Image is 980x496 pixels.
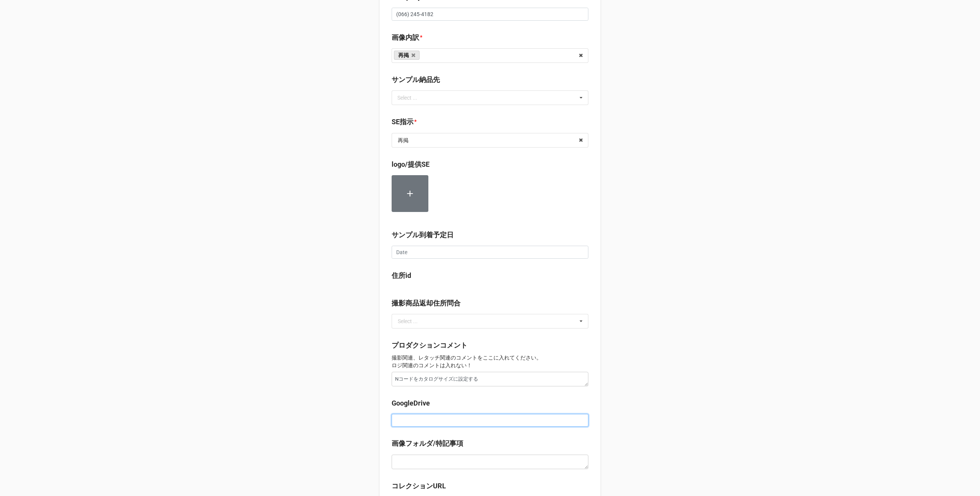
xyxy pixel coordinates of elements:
[392,398,430,409] label: GoogleDrive
[394,51,420,60] a: 再掲
[398,319,418,324] div: Select ...
[392,481,446,491] label: コレクションURL
[392,438,463,449] label: 画像フォルダ/特記事項
[395,94,428,102] div: Select ...
[392,117,413,127] label: SE指示
[398,138,408,143] div: 再掲
[392,246,588,259] input: Date
[392,32,419,43] label: 画像内訳
[392,372,588,386] textarea: Nコードをカタログサイズに設定する
[392,74,440,85] label: サンプル納品先
[392,230,454,240] label: サンプル到着予定日
[392,159,430,170] label: logo/提供SE
[392,298,461,309] label: 撮影商品返却住所問合
[392,354,588,369] p: 撮影関連、レタッチ関連のコメントをここに入れてください。 ロジ関連のコメントは入れない！
[392,270,411,281] label: 住所id
[392,340,467,351] label: プロダクションコメント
